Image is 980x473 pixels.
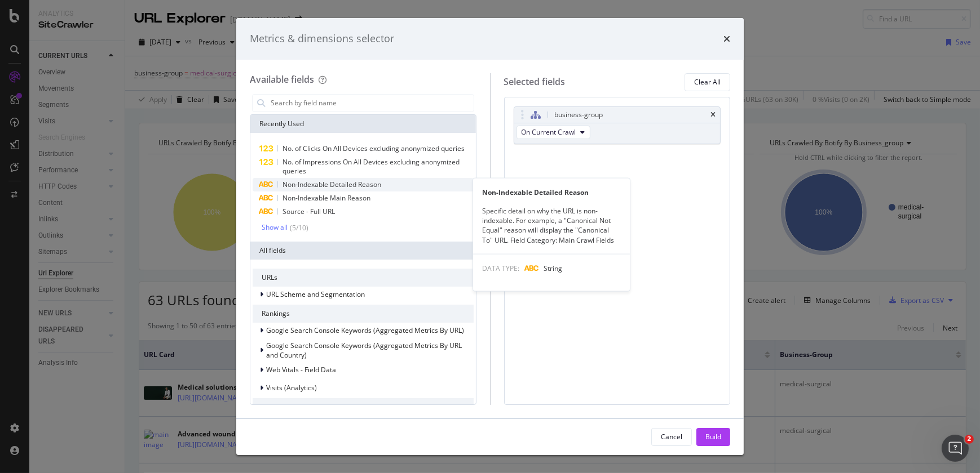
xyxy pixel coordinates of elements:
span: Visits (Analytics) [266,383,317,392]
div: All fields [250,242,476,260]
span: No. of Clicks On All Devices excluding anonymized queries [282,144,465,153]
div: times [723,32,730,46]
span: 2 [965,435,974,444]
span: Non-Indexable Detailed Reason [282,180,381,189]
iframe: Intercom live chat [942,435,969,462]
span: Google Search Console Keywords (Aggregated Metrics By URL) [266,325,464,335]
input: Search by field name [270,95,474,111]
div: Non-Indexable Detailed Reason [473,188,630,197]
div: Recently Used [250,115,476,133]
div: Metrics & dimensions selector [250,32,394,46]
div: Available fields [250,73,314,86]
div: Cancel [661,432,682,441]
button: Clear All [685,73,730,91]
span: On Current Crawl [522,127,576,137]
span: DATA TYPE: [482,263,519,273]
span: Google Search Console Keywords (Aggregated Metrics By URL and Country) [266,341,462,360]
span: Web Vitals - Field Data [266,365,336,374]
div: Specific detail on why the URL is non-indexable. For example, a "Canonical Not Equal" reason will... [473,206,630,245]
div: ( 5 / 10 ) [288,223,308,233]
span: Non-Indexable Main Reason [282,193,370,203]
div: modal [236,18,744,455]
button: Build [696,428,730,446]
span: Source - Full URL [282,207,335,216]
div: business-group [555,109,603,121]
button: On Current Crawl [517,126,590,139]
span: String [544,263,562,273]
div: Rankings [253,305,474,323]
div: Clear All [694,77,721,87]
span: URL Scheme and Segmentation [266,289,365,299]
span: No. of Impressions On All Devices excluding anonymized queries [282,157,460,176]
div: times [710,111,716,118]
button: Cancel [651,428,692,446]
div: Build [705,432,721,441]
div: URLs [253,269,474,287]
div: Show all [262,224,288,231]
div: business-grouptimesOn Current Crawl [514,106,721,144]
div: Selected fields [504,75,566,88]
div: Crawlability [253,398,474,416]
